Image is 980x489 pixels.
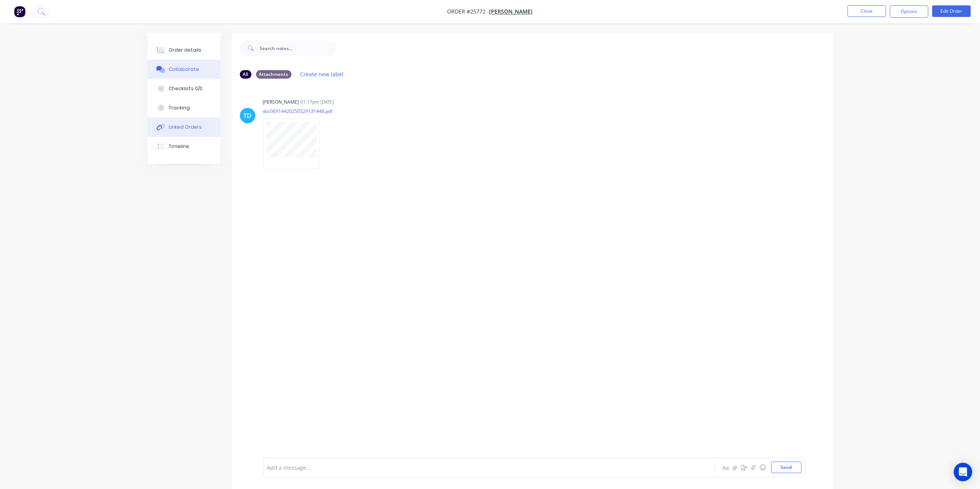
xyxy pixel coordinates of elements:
[147,40,221,60] button: Order details
[147,137,221,156] button: Timeline
[296,69,348,79] button: Create new label
[260,40,336,56] input: Search notes...
[147,118,221,137] button: Linked Orders
[848,5,886,17] button: Close
[256,70,291,79] div: Attachments
[758,463,767,472] button: ☺
[147,60,221,79] button: Collaborate
[730,463,740,472] button: @
[14,6,25,17] img: Factory
[954,463,972,481] div: Open Intercom Messenger
[721,463,730,472] button: Aa
[771,462,802,473] button: Send
[263,99,299,106] div: [PERSON_NAME]
[147,98,221,118] button: Tracking
[169,124,202,131] div: Linked Orders
[932,5,971,17] button: Edit Order
[147,79,221,98] button: Checklists 0/0
[263,108,333,114] p: doc06914420250529131448.pdf
[447,8,489,15] span: Order #25772 -
[169,66,199,73] div: Collaborate
[169,143,189,150] div: Timeline
[301,99,334,106] div: 01:17pm [DATE]
[240,70,251,79] div: All
[169,104,190,111] div: Tracking
[169,47,201,54] div: Order details
[489,8,533,15] a: [PERSON_NAME]
[243,111,251,120] div: TD
[890,5,928,18] button: Options
[169,85,203,92] div: Checklists 0/0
